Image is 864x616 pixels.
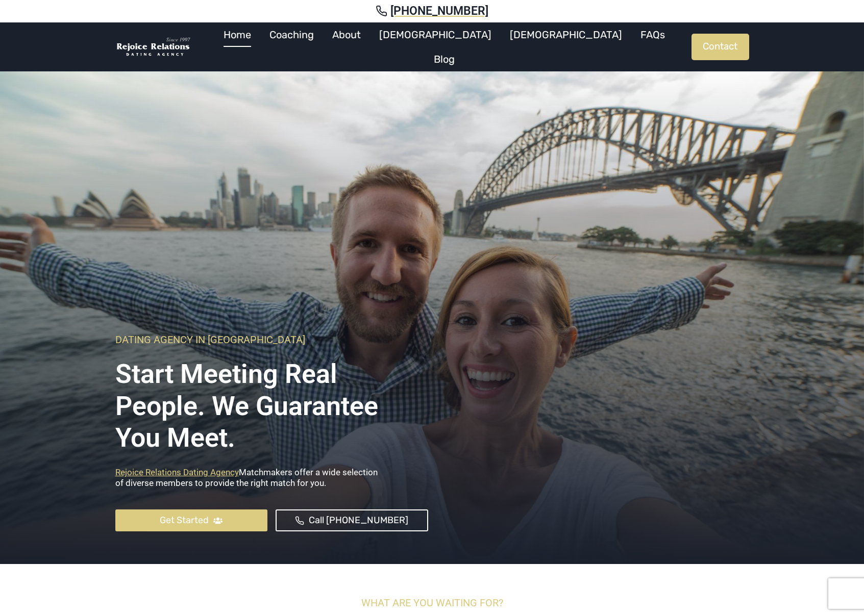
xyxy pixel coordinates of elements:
[370,22,501,47] a: [DEMOGRAPHIC_DATA]
[115,333,428,346] h6: Dating Agency In [GEOGRAPHIC_DATA]
[160,513,209,528] span: Get Started
[425,47,464,71] a: Blog
[115,467,239,477] a: Rejoice Relations Dating Agency
[115,37,192,58] img: Rejoice Relations
[309,513,408,528] span: Call [PHONE_NUMBER]
[115,351,428,454] h1: Start Meeting Real People. We Guarantee you meet.
[323,22,370,47] a: About
[501,22,631,47] a: [DEMOGRAPHIC_DATA]
[197,22,692,71] nav: Primary Navigation
[631,22,674,47] a: FAQs
[692,34,749,60] a: Contact
[276,509,428,531] a: Call [PHONE_NUMBER]
[260,22,323,47] a: Coaching
[115,597,749,609] h6: What Are you Waiting For?
[12,4,852,18] a: [PHONE_NUMBER]
[115,467,428,493] p: Matchmakers offer a wide selection of diverse members to provide the right match for you.
[214,22,260,47] a: Home
[115,509,268,531] a: Get Started
[390,4,488,18] span: [PHONE_NUMBER]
